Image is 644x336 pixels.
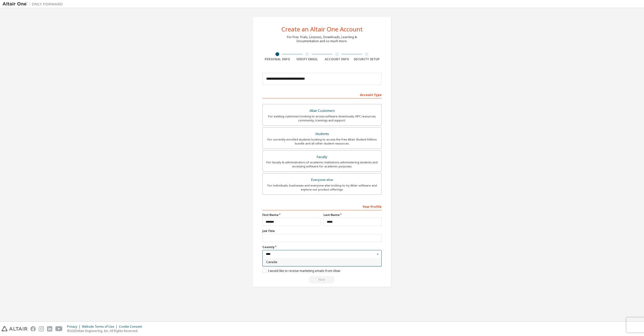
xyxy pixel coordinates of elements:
div: Everyone else [266,176,378,183]
div: Create an Altair One Account [281,26,363,32]
div: For individuals, businesses and everyone else looking to try Altair software and explore our prod... [266,183,378,191]
div: Security Setup [352,57,382,61]
div: Account Type [262,90,382,99]
img: altair_logo.svg [2,326,27,331]
div: Altair Customers [266,107,378,114]
p: © 2025 Altair Engineering, Inc. All Rights Reserved. [67,329,145,333]
div: For faculty & administrators of academic institutions administering students and accessing softwa... [266,160,378,168]
label: Country [262,245,382,249]
img: instagram.svg [39,326,44,331]
div: Students [266,130,378,137]
div: Faculty [266,154,378,161]
div: For currently enrolled students looking to access the free Altair Student Edition bundle and all ... [266,137,378,146]
label: Last Name [324,213,382,217]
span: Canada [266,261,378,264]
div: Cookie Consent [119,325,145,329]
div: For Free Trials, Licenses, Downloads, Learning & Documentation and so much more. [287,35,357,43]
div: Verify Email [292,57,322,61]
div: Read and acccept EULA to continue [262,276,382,283]
img: Altair One [3,2,65,7]
div: Account Info [322,57,352,61]
label: I would like to receive marketing emails from Altair [262,269,341,273]
img: facebook.svg [30,326,36,331]
div: Your Profile [262,202,382,210]
div: For existing customers looking to access software downloads, HPC resources, community, trainings ... [266,114,378,122]
div: Privacy [67,325,82,329]
label: First Name [262,213,320,217]
div: Personal Info [262,57,292,61]
img: youtube.svg [55,326,63,331]
label: Job Title [262,229,382,233]
div: Website Terms of Use [82,325,119,329]
img: linkedin.svg [47,326,52,331]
